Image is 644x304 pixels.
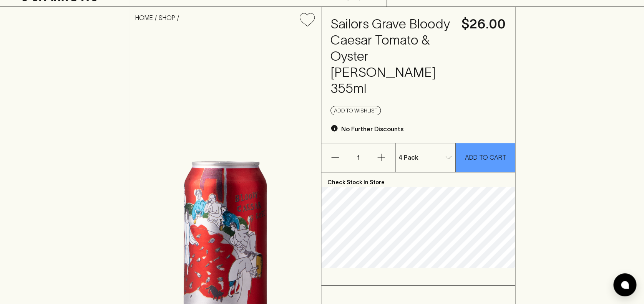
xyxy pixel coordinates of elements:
[297,10,318,30] button: Add to wishlist
[321,172,515,187] p: Check Stock In Store
[341,124,403,134] p: No Further Discounts
[456,143,515,172] button: ADD TO CART
[398,153,418,162] p: 4 Pack
[395,150,455,165] div: 4 Pack
[159,14,175,21] a: SHOP
[621,281,629,289] img: bubble-icon
[349,143,367,172] p: 1
[330,106,381,115] button: Add to wishlist
[135,14,153,21] a: HOME
[330,16,452,97] h4: Sailors Grave Bloody Caesar Tomato & Oyster [PERSON_NAME] 355ml
[461,16,506,32] h4: $26.00
[465,153,506,162] p: ADD TO CART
